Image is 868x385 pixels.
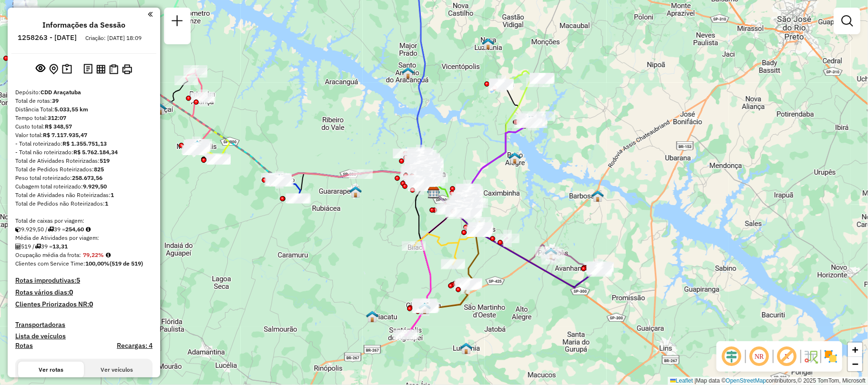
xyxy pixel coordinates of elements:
[54,106,88,113] strong: 5.033,55 km
[15,276,153,285] h4: Rotas improdutivas:
[15,260,85,267] span: Clientes com Service Time:
[456,197,469,209] img: BIRIGUI
[848,357,862,371] a: Zoom out
[15,244,21,249] i: Total de Atividades
[694,377,696,384] span: |
[89,300,93,308] strong: 0
[52,243,68,250] strong: 13,31
[35,244,41,249] i: Total de rotas
[41,89,81,96] strong: CDD Araçatuba
[15,217,153,225] div: Total de caixas por viagem:
[100,157,110,164] strong: 519
[366,310,378,323] img: PIACATU
[82,62,94,77] button: Logs desbloquear sessão
[803,349,818,364] img: Fluxo de ruas
[76,276,80,285] strong: 5
[168,11,187,33] a: Nova sessão e pesquisa
[42,20,125,30] h4: Informações da Sessão
[823,349,838,364] img: Exibir/Ocultar setores
[47,62,60,77] button: Centralizar mapa no depósito ou ponto de apoio
[668,377,868,385] div: Map data © contributors,© 2025 TomTom, Microsoft
[509,152,521,164] img: BREJO ALEGRE
[18,33,77,42] h6: 1258263 - [DATE]
[52,97,59,104] strong: 39
[15,288,153,296] h4: Rotas vários dias:
[15,251,81,258] span: Ocupação média da frota:
[852,358,858,370] span: −
[15,234,153,242] div: Média de Atividades por viagem:
[85,260,110,267] strong: 100,00%
[34,61,47,77] button: Exibir sessão original
[191,140,204,152] img: MIRANDÓPOLIS
[427,186,439,198] img: 625 UDC Light Campus Universitário
[110,260,143,267] strong: (519 de 519)
[73,148,118,156] strong: R$ 5.762.184,34
[18,362,84,378] button: Ver rotas
[402,67,414,79] img: SANT. ANTÔNIO DO ARACANGUÁ
[748,345,771,368] span: Ocultar NR
[592,190,604,202] img: BARBOSA
[15,165,153,174] div: Total de Pedidos Roteirizados:
[545,247,557,260] img: PENÁPOLIS
[15,114,153,122] div: Tempo total:
[107,62,120,76] button: Visualizar Romaneio
[105,200,108,207] strong: 1
[154,103,166,115] img: GUARAÇAÍ
[15,174,153,182] div: Peso total roteirizado:
[82,34,145,42] div: Criação: [DATE] 18:09
[848,343,862,357] a: Zoom in
[15,97,153,105] div: Total de rotas:
[43,131,87,138] strong: R$ 7.117.935,47
[15,191,153,199] div: Total de Atividades não Roteirizadas:
[720,345,743,368] span: Ocultar deslocamento
[83,183,107,190] strong: 9.929,50
[273,174,286,186] img: VALPARAISO
[15,131,153,139] div: Valor total:
[419,302,431,315] img: CLEMENTINA
[84,362,150,378] button: Ver veículos
[15,242,153,251] div: 519 / 39 =
[15,122,153,131] div: Custo total:
[65,226,84,233] strong: 254,60
[83,251,104,258] strong: 79,22%
[48,227,54,232] i: Total de rotas
[15,88,153,97] div: Depósito:
[776,345,798,368] span: Exibir rótulo
[837,11,857,30] a: Exibir filtros
[120,62,134,76] button: Imprimir Rotas
[45,123,72,130] strong: R$ 348,57
[48,114,66,121] strong: 312:07
[94,166,104,173] strong: 825
[460,342,472,355] img: LUIZIÂNIA
[670,377,693,384] a: Leaflet
[86,227,91,232] i: Meta Caixas/viagem: 220,40 Diferença: 34,20
[15,105,153,114] div: Distância Total:
[15,157,153,165] div: Total de Atividades Roteirizadas:
[15,148,153,157] div: - Total não roteirizado:
[94,62,107,75] button: Visualizar relatório de Roteirização
[69,288,73,296] strong: 0
[15,139,153,148] div: - Total roteirizado:
[117,342,153,350] h4: Recargas: 4
[62,140,107,147] strong: R$ 1.355.751,13
[482,38,494,50] img: NOVA LUZITÂNIA
[349,186,362,198] img: GUARARAPES
[15,227,21,232] i: Cubagem total roteirizado
[726,377,766,384] a: OpenStreetMap
[15,225,153,234] div: 9.929,50 / 39 =
[852,344,858,355] span: +
[15,300,153,308] h4: Clientes Priorizados NR:
[111,191,114,198] strong: 1
[148,9,153,20] a: Clique aqui para minimizar o painel
[428,187,440,199] img: CDD Araçatuba
[15,332,153,340] h4: Lista de veículos
[15,182,153,191] div: Cubagem total roteirizado:
[106,252,111,258] em: Média calculada utilizando a maior ocupação (%Peso ou %Cubagem) de cada rota da sessão. Rotas cro...
[15,342,33,350] a: Rotas
[72,174,102,181] strong: 258.673,56
[60,62,74,77] button: Painel de Sugestão
[15,321,153,329] h4: Transportadoras
[15,199,153,208] div: Total de Pedidos não Roteirizados:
